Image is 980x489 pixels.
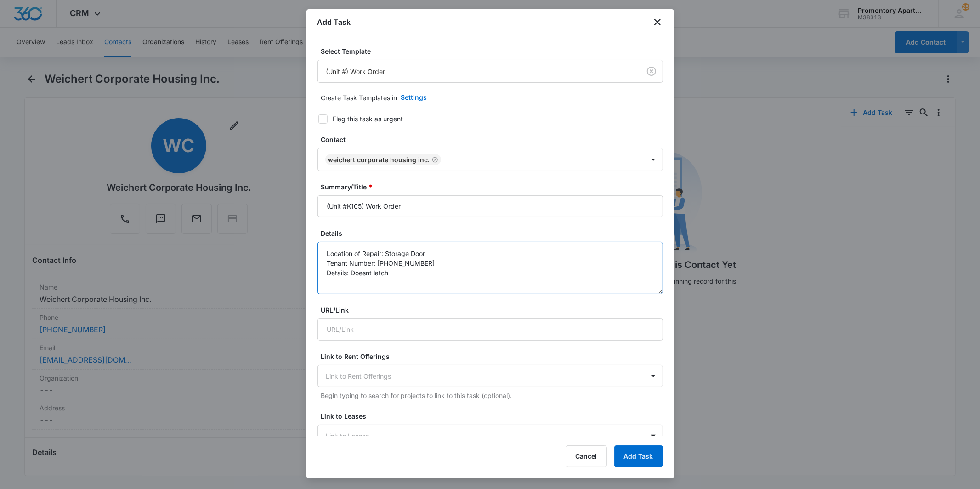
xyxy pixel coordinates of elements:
[321,135,667,144] label: Contact
[392,86,436,108] button: Settings
[566,445,607,467] button: Cancel
[321,411,667,421] label: Link to Leases
[321,391,663,400] p: Begin typing to search for projects to link to this task (optional).
[321,182,667,192] label: Summary/Title
[430,156,438,163] div: Remove Weichert Corporate Housing Inc.
[317,17,351,28] h1: Add Task
[317,318,663,341] input: URL/Link
[321,46,667,56] label: Select Template
[321,352,667,361] label: Link to Rent Offerings
[333,114,403,124] div: Flag this task as urgent
[614,445,663,467] button: Add Task
[321,228,667,238] label: Details
[652,17,663,28] button: close
[644,64,659,79] button: Clear
[321,305,667,315] label: URL/Link
[328,156,430,164] div: Weichert Corporate Housing Inc.
[317,195,663,217] input: Summary/Title
[321,93,397,102] p: Create Task Templates in
[317,242,663,294] textarea: Location of Repair: Storage Door Tenant Number: [PHONE_NUMBER] Details: Doesnt latch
